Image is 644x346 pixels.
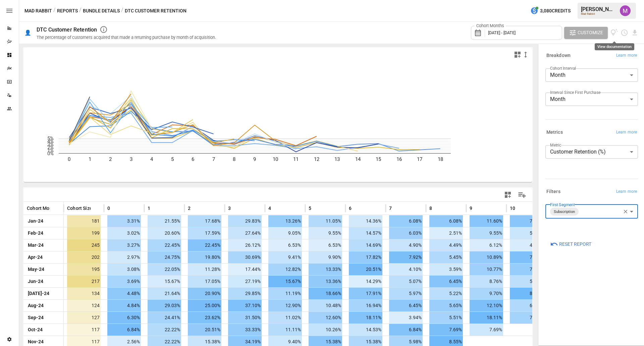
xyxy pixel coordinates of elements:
[616,188,637,195] span: Learn more
[546,52,571,59] h6: Breakdown
[389,227,423,239] span: 6.03%
[389,239,423,251] span: 4.90%
[23,61,526,182] svg: A chart.
[510,239,543,251] span: 4.90%
[312,204,321,213] button: Sort
[148,312,181,324] span: 24.41%
[107,251,141,263] span: 2.97%
[91,204,101,213] button: Sort
[150,156,153,162] text: 4
[148,239,181,251] span: 22.45%
[233,156,235,162] text: 8
[67,239,101,251] span: 245
[47,141,54,148] text: 3%
[107,312,141,324] span: 6.30%
[510,227,543,239] span: 5.03%
[516,204,525,213] button: Sort
[621,29,628,37] button: Schedule report
[268,205,271,212] span: 4
[148,300,181,311] span: 29.03%
[429,205,432,212] span: 8
[268,251,302,263] span: 9.41%
[616,52,637,59] span: Learn more
[352,204,362,213] button: Sort
[268,312,302,324] span: 11.02%
[470,300,503,311] span: 12.10%
[510,251,543,263] span: 7.92%
[470,324,503,336] span: 7.69%
[349,251,382,263] span: 17.82%
[564,27,608,39] button: Customize
[27,205,57,212] span: Cohort Month
[546,129,563,136] h6: Metrics
[228,276,262,287] span: 27.19%
[68,156,70,162] text: 0
[107,276,141,287] span: 3.69%
[188,312,221,324] span: 23.62%
[268,288,302,299] span: 11.19%
[272,204,281,213] button: Sort
[148,264,181,275] span: 22.05%
[47,145,54,151] text: 2%
[188,205,191,212] span: 2
[268,227,302,239] span: 9.05%
[27,276,44,287] span: Jun-24
[488,30,516,35] span: [DATE] - [DATE]
[188,300,221,311] span: 25.00%
[228,227,262,239] span: 27.64%
[429,264,463,275] span: 3.59%
[550,65,576,71] label: Cohort Interval
[616,1,635,20] button: Umer Muhammed
[349,276,382,287] span: 14.29%
[293,156,299,162] text: 11
[67,205,92,212] span: Cohort Size
[130,156,132,162] text: 3
[349,300,382,311] span: 16.94%
[148,205,150,212] span: 1
[268,276,302,287] span: 15.67%
[550,90,600,95] label: Interval Since First Purchase
[510,300,543,311] span: 6.45%
[389,264,423,275] span: 4.10%
[27,251,44,263] span: Apr-24
[551,208,578,216] span: Subscription
[545,68,638,82] div: Month
[349,227,382,239] span: 14.57%
[510,312,543,324] span: 7.09%
[268,215,302,227] span: 13.26%
[429,227,463,239] span: 2.51%
[27,288,50,299] span: [DATE]-24
[27,227,44,239] span: Feb-24
[389,300,423,311] span: 6.45%
[148,288,181,299] span: 21.64%
[510,288,543,299] span: 8.21%
[510,276,543,287] span: 5.07%
[438,156,443,162] text: 18
[67,312,101,324] span: 127
[111,204,120,213] button: Sort
[67,288,101,299] span: 134
[228,239,262,251] span: 26.12%
[595,43,634,50] div: View documentation
[121,7,123,15] div: /
[510,215,543,227] span: 7.73%
[107,205,110,212] span: 0
[309,264,342,275] span: 13.33%
[51,204,60,213] button: Sort
[228,205,231,212] span: 3
[107,227,141,239] span: 3.02%
[429,276,463,287] span: 6.45%
[470,264,503,275] span: 10.77%
[309,324,342,336] span: 10.26%
[268,264,302,275] span: 12.82%
[389,276,423,287] span: 5.07%
[309,251,342,263] span: 9.90%
[188,276,221,287] span: 17.05%
[107,288,141,299] span: 4.48%
[188,239,221,251] span: 22.45%
[188,251,221,263] span: 19.80%
[107,300,141,311] span: 4.84%
[228,215,262,227] span: 29.83%
[89,156,91,162] text: 1
[222,169,287,175] text: Months Since First Purchase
